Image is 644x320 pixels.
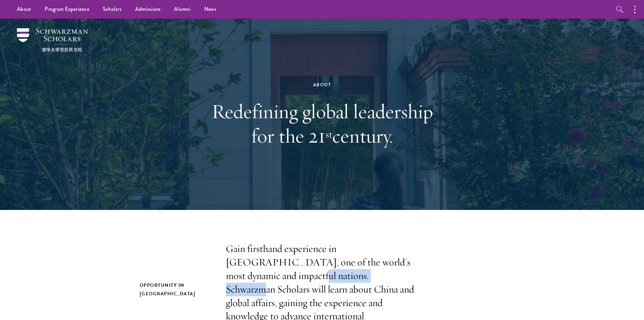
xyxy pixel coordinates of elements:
h1: Redefining global leadership for the 21 century. [206,99,439,148]
img: Schwarzman Scholars [17,28,88,52]
sup: st [326,128,332,141]
div: About [206,81,439,89]
h2: Opportunity in [GEOGRAPHIC_DATA] [140,281,212,298]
